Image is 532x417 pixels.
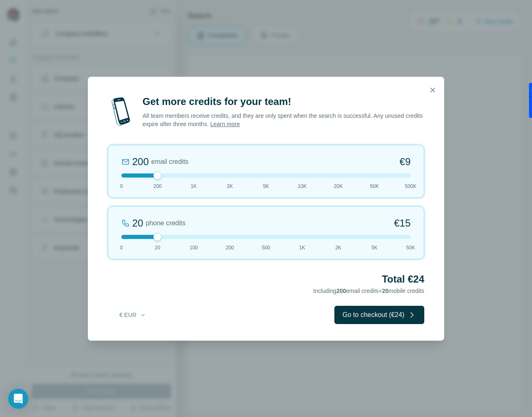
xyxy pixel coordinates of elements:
[334,183,343,190] span: 20K
[210,121,240,127] a: Learn more
[146,218,186,228] span: phone credits
[313,288,424,294] span: Including email credits + mobile credits
[226,244,234,251] span: 200
[132,217,143,230] div: 20
[227,183,233,190] span: 2K
[335,244,341,251] span: 2K
[153,183,162,190] span: 200
[299,244,305,251] span: 1K
[132,155,149,168] div: 200
[114,307,152,322] button: € EUR
[8,389,28,409] div: Open Intercom Messenger
[120,244,123,251] span: 0
[108,95,134,128] img: mobile-phone
[151,157,189,167] span: email credits
[336,288,346,294] span: 200
[143,112,424,128] p: All team members receive credits, and they are only spent when the search is successful. Any unus...
[298,183,307,190] span: 10K
[120,183,123,190] span: 0
[262,244,270,251] span: 500
[394,217,411,230] span: €15
[263,183,269,190] span: 5K
[399,155,411,168] span: €9
[108,273,424,286] h2: Total €24
[371,244,377,251] span: 5K
[406,244,415,251] span: 50K
[334,306,424,324] button: Go to checkout (€24)
[189,244,198,251] span: 100
[382,288,389,294] span: 20
[155,244,160,251] span: 20
[370,183,379,190] span: 50K
[405,183,416,190] span: 500K
[191,183,197,190] span: 1K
